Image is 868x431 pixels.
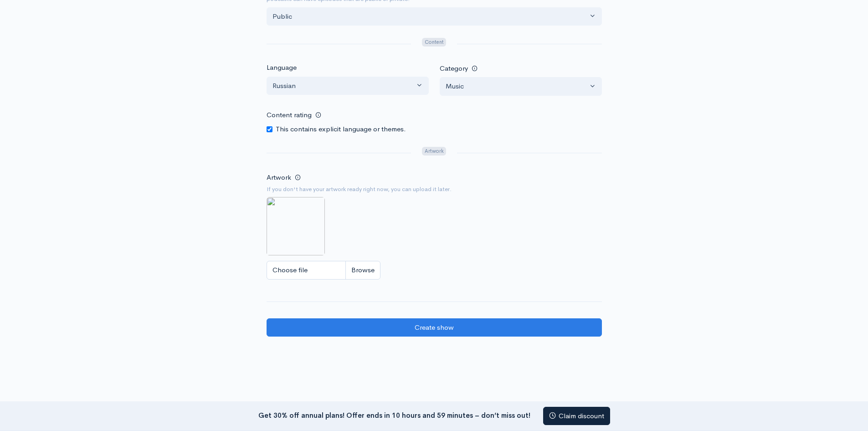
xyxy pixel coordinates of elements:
[543,407,610,426] a: Claim discount
[267,172,291,183] label: Artwork
[422,147,446,156] span: Artwork
[446,81,588,92] div: Music
[267,318,602,337] input: Create show
[440,77,602,96] button: Music
[422,38,446,47] span: Content
[267,106,312,125] label: Content rating
[276,124,406,135] label: This contains explicit language or themes.
[267,62,297,73] label: Language
[267,77,429,95] button: Russian
[267,7,602,26] button: Public
[440,63,468,74] label: Category
[272,11,588,22] div: Public
[272,81,415,91] div: Russian
[258,410,530,419] strong: Get 30% off annual plans! Offer ends in 10 hours and 59 minutes – don’t miss out!
[267,185,602,194] small: If you don't have your artwork ready right now, you can upload it later.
